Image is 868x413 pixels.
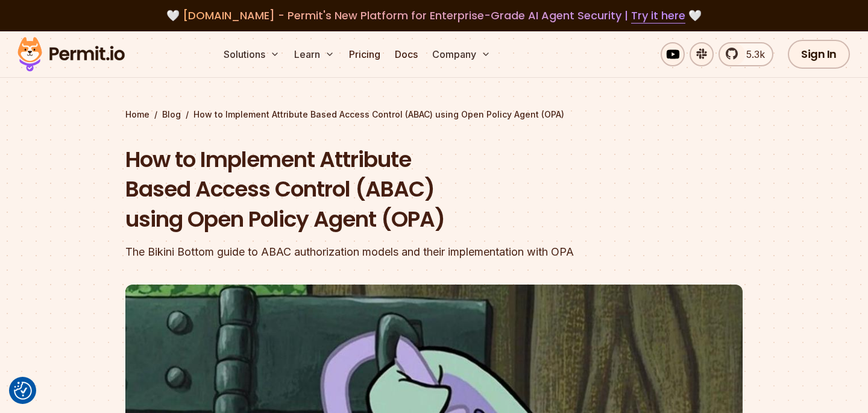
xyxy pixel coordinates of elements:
div: / / [125,109,743,121]
div: 🤍 🤍 [29,7,839,24]
a: Home [125,109,149,121]
a: Try it here [631,8,685,24]
button: Learn [289,42,339,66]
span: [DOMAIN_NAME] - Permit's New Platform for Enterprise-Grade AI Agent Security | [183,8,685,23]
img: Revisit consent button [14,382,32,400]
img: Permit logo [12,34,130,75]
button: Consent Preferences [14,382,32,400]
button: Solutions [219,42,285,66]
a: Sign In [788,40,850,69]
a: Docs [390,42,423,66]
a: 5.3k [719,42,773,66]
div: The Bikini Bottom guide to ABAC authorization models and their implementation with OPA [125,244,588,260]
a: Pricing [344,42,385,66]
h1: How to Implement Attribute Based Access Control (ABAC) using Open Policy Agent (OPA) [125,145,588,235]
span: 5.3k [739,47,765,61]
a: Blog [162,109,181,121]
button: Company [427,42,495,66]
